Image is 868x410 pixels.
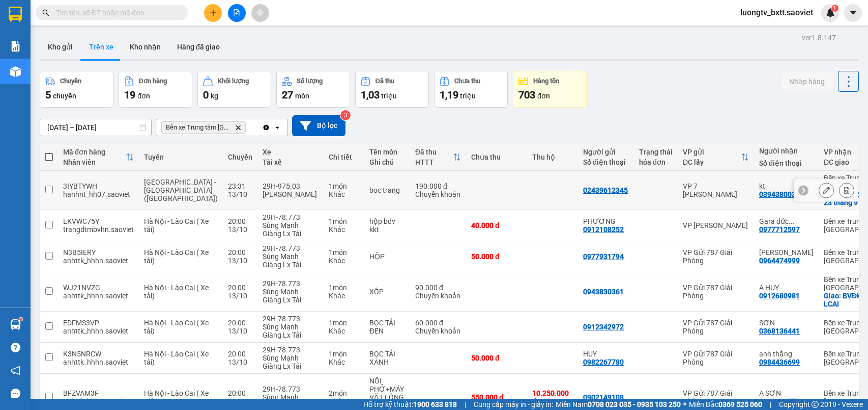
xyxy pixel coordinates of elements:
button: aim [251,4,269,22]
div: [PERSON_NAME] [263,190,319,198]
div: Số điện thoại [759,159,814,167]
div: HTTT [415,158,453,166]
div: VP Gửi 787 Giải Phóng [683,389,749,405]
span: caret-down [849,8,858,17]
span: [GEOGRAPHIC_DATA] - [GEOGRAPHIC_DATA] ([GEOGRAPHIC_DATA]) [144,178,218,202]
div: 0912342972 [583,323,624,331]
svg: Delete [235,124,241,131]
div: 0368136441 [759,327,800,335]
th: Toggle SortBy [410,144,466,171]
div: anhttk_hhhn.saoviet [63,397,134,405]
div: Chưa thu [454,78,480,85]
button: Đã thu1,03 triệu [355,71,429,108]
strong: 0708 023 035 - 0935 103 250 [588,400,681,408]
div: 29H-78.773 [263,279,319,288]
span: 703 [518,89,535,101]
div: hóa đơn [639,158,673,166]
button: Nhập hàng [781,72,833,91]
div: 1 món [329,350,359,358]
img: warehouse-icon [10,319,21,330]
div: anhttk_hhhn.saoviet [63,358,134,366]
div: anh thắng [759,350,814,358]
div: anhttk_hhhn.saoviet [63,327,134,335]
span: 1,19 [440,89,458,101]
strong: 0369 525 060 [718,400,762,408]
div: 29H-78.773 [263,244,319,252]
span: 27 [282,89,293,101]
button: Hàng tồn703đơn [513,71,587,108]
span: Hà Nội - Lào Cai ( Xe tải) [144,350,209,366]
div: 0368131572 [759,397,800,405]
div: Chuyến [60,78,81,85]
div: 20:00 [228,389,252,397]
div: Xe [263,148,319,156]
div: EDFMS3VP [63,319,134,327]
button: Số lượng27món [276,71,350,108]
div: 13/10 [228,190,252,198]
div: Sùng Mạnh Giàng Lx Tải [263,354,319,370]
div: SƠN [759,319,814,327]
div: 1 món [329,217,359,225]
span: Hà Nội - Lào Cai ( Xe tải) [144,284,209,300]
span: Hà Nội - Lào Cai ( Xe tải) [144,319,209,335]
div: 20:00 [228,248,252,257]
div: 29H-78.773 [263,213,319,221]
div: 0977931794 [583,252,624,261]
div: boc trang [369,186,405,194]
div: 13/10 [228,292,252,300]
div: Tên món [369,148,405,156]
span: 5 [45,89,51,101]
div: VP Gửi 787 Giải Phóng [683,319,749,335]
span: luongtv_bxtt.saoviet [732,6,821,19]
div: NỒI PHỞ+MÁY VẶT LÔNG [369,377,405,401]
div: 13/10 [228,225,252,234]
div: HỘP [369,252,405,261]
div: Khác [329,190,359,198]
span: Miền Nam [556,399,681,410]
div: anhttk_hhhn.saoviet [63,257,134,265]
div: Thu hộ [532,153,573,161]
div: 0982267780 [583,358,624,366]
div: K3N5NRCW [63,350,134,358]
span: Hà Nội - Lào Cai ( Xe tải) [144,248,209,265]
div: N3B5IERY [63,248,134,257]
div: 20:00 [228,350,252,358]
input: Tìm tên, số ĐT hoặc mã đơn [56,7,176,18]
sup: 1 [19,318,22,321]
div: Chuyến [228,153,252,161]
button: Hàng đã giao [169,35,228,59]
button: Đơn hàng19đơn [119,71,192,108]
div: Số lượng [297,78,323,85]
div: WJ21NVZG [63,284,134,292]
div: 20:00 [228,217,252,225]
div: Hàng tồn [533,78,559,85]
div: 50.000 đ [471,354,522,362]
div: 13/10 [228,327,252,335]
span: notification [11,366,20,375]
svg: open [273,123,281,132]
div: Sửa đơn hàng [819,183,834,198]
svg: Clear all [262,123,270,132]
div: A SƠN [759,389,814,397]
span: Miền Bắc [689,399,762,410]
div: VP Gửi 787 Giải Phóng [683,350,749,366]
th: Toggle SortBy [58,144,139,171]
span: Hà Nội - Lào Cai ( Xe tải) [144,217,209,234]
div: BỌC TẢI XANH [369,350,405,366]
div: Người nhận [759,147,814,155]
div: Người gửi [583,148,629,156]
div: 0912108252 [583,225,624,234]
div: ver 1.8.147 [802,32,836,43]
div: 3IYBTYWH [63,182,134,190]
span: triệu [381,92,397,100]
span: | [770,399,771,410]
span: 19 [124,89,135,101]
span: món [295,92,309,100]
span: | [465,399,466,410]
span: kg [211,92,218,100]
div: Sùng Mạnh Giàng Lx Tải [263,288,319,304]
div: 02439612345 [583,186,628,194]
div: VP Gửi 787 Giải Phóng [683,284,749,300]
div: 1 món [329,319,359,327]
img: solution-icon [10,41,21,52]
